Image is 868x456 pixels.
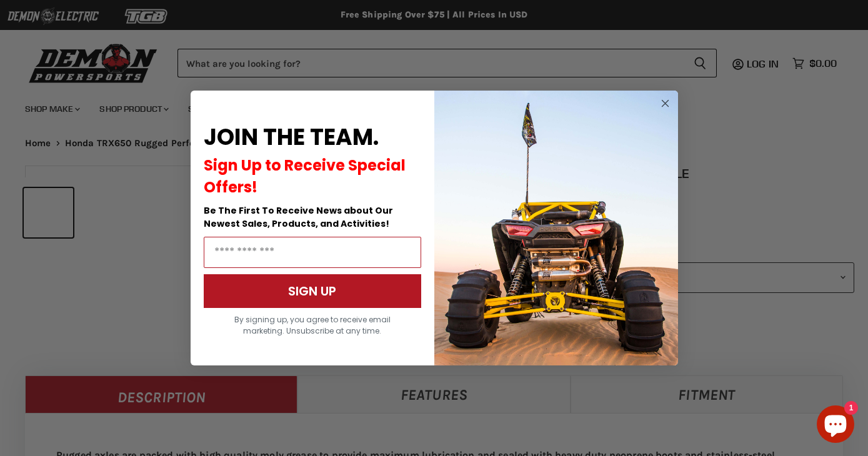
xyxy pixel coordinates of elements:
input: Email Address [204,237,421,268]
span: Be The First To Receive News about Our Newest Sales, Products, and Activities! [204,204,393,230]
img: a9095488-b6e7-41ba-879d-588abfab540b.jpeg [434,91,678,365]
span: JOIN THE TEAM. [204,121,379,153]
span: By signing up, you agree to receive email marketing. Unsubscribe at any time. [234,314,391,336]
button: SIGN UP [204,274,421,308]
span: Sign Up to Receive Special Offers! [204,155,406,197]
button: Close dialog [657,96,673,111]
inbox-online-store-chat: Shopify online store chat [813,405,858,446]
